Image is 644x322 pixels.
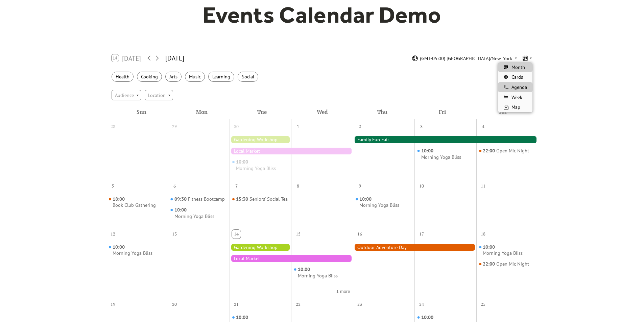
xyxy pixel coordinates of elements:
[511,64,525,71] span: Month
[192,1,452,29] h1: Events Calendar Demo
[511,73,523,81] span: Cards
[511,94,522,101] span: Week
[511,83,527,91] span: Agenda
[511,103,520,111] span: Map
